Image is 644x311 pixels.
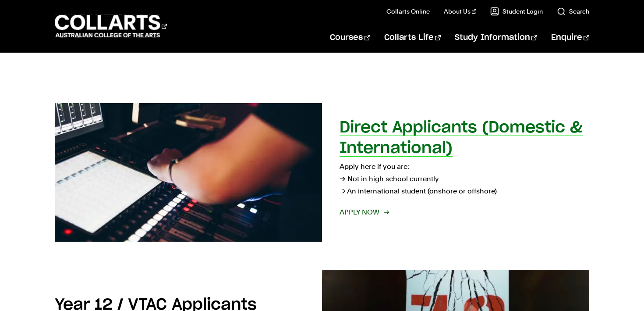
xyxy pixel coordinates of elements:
[340,161,589,197] p: Apply here if you are: → Not in high school currently → An international student (onshore or offs...
[330,23,370,52] a: Courses
[55,14,167,39] div: Go to homepage
[386,7,430,16] a: Collarts Online
[490,7,543,16] a: Student Login
[557,7,589,16] a: Search
[340,120,583,156] h2: Direct Applicants (Domestic & International)
[444,7,476,16] a: About Us
[455,23,537,52] a: Study Information
[55,103,589,242] a: Direct Applicants (Domestic & International) Apply here if you are:→ Not in high school currently...
[340,206,388,218] span: Apply now
[384,23,441,52] a: Collarts Life
[551,23,589,52] a: Enquire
